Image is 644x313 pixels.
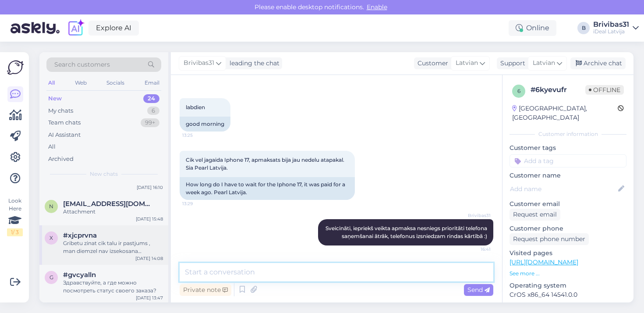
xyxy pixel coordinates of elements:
[90,170,118,178] span: New chats
[510,199,626,209] p: Customer email
[46,77,57,89] div: All
[135,255,163,262] div: [DATE] 14:08
[414,59,448,68] div: Customer
[48,155,74,164] div: Archived
[510,233,589,245] div: Request phone number
[63,271,96,279] span: #gvcyalln
[570,57,626,69] div: Archive chat
[458,246,491,253] span: 16:41
[512,104,618,122] div: [GEOGRAPHIC_DATA], [GEOGRAPHIC_DATA]
[147,107,159,115] div: 6
[458,212,491,219] span: Brivibas31
[456,58,478,68] span: Latvian
[63,231,97,239] span: #xjcprvna
[497,59,525,68] div: Support
[63,208,163,216] div: Attachment
[73,77,88,89] div: Web
[510,130,626,138] div: Customer information
[7,197,23,236] div: Look Here
[48,131,81,139] div: AI Assistant
[182,132,215,139] span: 13:25
[136,216,163,222] div: [DATE] 15:48
[593,28,629,35] div: iDeal Latvija
[136,295,163,301] div: [DATE] 13:47
[180,284,231,296] div: Private note
[533,58,555,68] span: Latvian
[105,77,126,89] div: Socials
[50,274,53,281] span: g
[48,142,56,151] div: All
[510,258,578,266] a: [URL][DOMAIN_NAME]
[63,239,163,255] div: Gribetu zinat cik talu ir pastjums , man diemzel nav izsekosana pasautijumam pieejama- PO: 200008...
[143,77,161,89] div: Email
[182,200,215,207] span: 13:29
[48,107,73,115] div: My chats
[141,118,159,127] div: 99+
[510,281,626,290] p: Operating system
[577,22,590,34] div: B
[7,59,24,76] img: Askly Logo
[510,249,626,258] p: Visited pages
[510,184,616,194] input: Add name
[143,94,159,103] div: 24
[186,104,205,110] span: labdien
[517,88,520,94] span: 6
[48,118,81,127] div: Team chats
[510,171,626,180] p: Customer name
[63,279,163,295] div: Здравствуйте, а где можно посмотреть статус своего заказа?
[326,225,488,239] span: Sveicināti, iepriekš veikta apmaksa nesniegs prioritāti telefona saņemšanai ātrāk, telefonus izsn...
[180,117,230,132] div: good morning
[510,290,626,299] p: CrOS x86_64 14541.0.0
[63,200,154,208] span: nikizzz16@gmail.com
[510,224,626,233] p: Customer phone
[67,19,85,37] img: explore-ai
[186,156,346,171] span: Cik vel jagaida Iphone 17, apmaksats bija jau nedelu atapakal. Sia Pearl Latvija.
[137,184,163,191] div: [DATE] 16:10
[510,209,560,221] div: Request email
[510,143,626,153] p: Customer tags
[226,59,280,68] div: leading the chat
[585,85,624,95] span: Offline
[509,20,556,36] div: Online
[593,21,629,28] div: Brivibas31
[88,21,139,36] a: Explore AI
[510,270,626,277] p: See more ...
[48,94,62,103] div: New
[54,60,110,69] span: Search customers
[467,286,490,294] span: Send
[510,154,626,167] input: Add a tag
[50,235,53,241] span: x
[531,85,585,95] div: # 6kyevufr
[184,58,214,68] span: Brivibas31
[180,177,355,200] div: How long do I have to wait for the Iphone 17, it was paid for a week ago. Pearl Latvija.
[7,228,23,236] div: 1 / 3
[364,3,390,11] span: Enable
[593,21,639,35] a: Brivibas31iDeal Latvija
[49,203,53,210] span: n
